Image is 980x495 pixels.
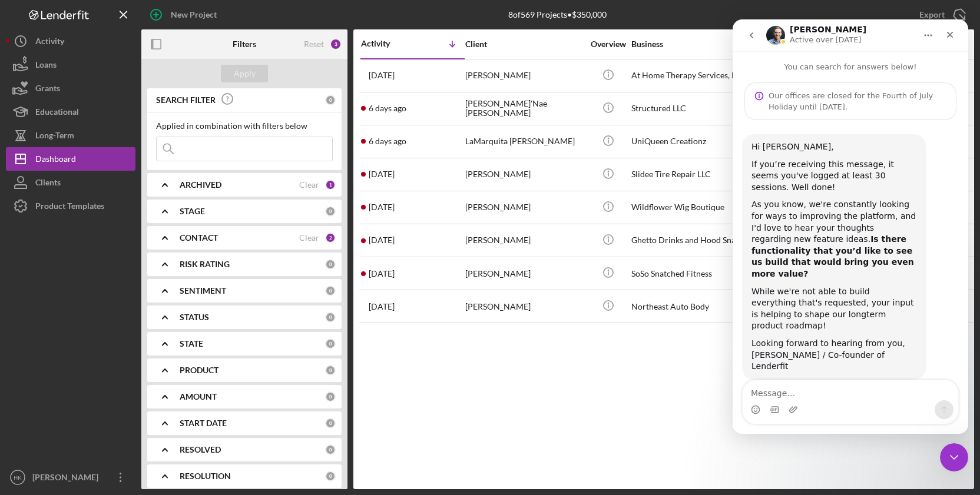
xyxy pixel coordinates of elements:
div: Apply [234,65,256,82]
div: Educational [35,100,79,127]
b: RESOLUTION [180,471,231,481]
div: [PERSON_NAME] [29,466,106,492]
text: HK [14,474,22,481]
div: SoSo Snatched Fitness [631,258,749,289]
div: Clear [299,233,319,242]
time: 2025-07-16 18:38 [369,269,395,278]
div: 0 [325,444,336,455]
div: 0 [325,312,336,323]
div: Structured LLC [631,93,749,124]
button: Long-Term [6,124,135,147]
a: Educational [6,100,135,124]
iframe: Intercom live chat [940,443,968,471]
div: Ghetto Drinks and Hood Snacks [631,225,749,256]
div: UniQueen Creationz [631,126,749,157]
div: Wildflower Wig Boutique [631,192,749,223]
div: 2 [325,232,336,243]
div: Applied in combination with filters below [156,121,333,131]
div: Activity [35,29,64,56]
div: [PERSON_NAME] [465,258,583,289]
b: SENTIMENT [180,286,226,295]
div: LaMarquita [PERSON_NAME] [465,126,583,157]
b: AMOUNT [180,392,217,401]
b: STAGE [180,207,205,216]
div: Activity [361,39,413,48]
div: [PERSON_NAME]'Nae [PERSON_NAME] [465,93,583,124]
div: Export [919,3,945,26]
div: Northeast Auto Body [631,291,749,322]
div: 0 [325,338,336,349]
div: Loans [35,53,57,79]
div: [PERSON_NAME] [465,225,583,256]
div: 0 [325,206,336,217]
b: START DATE [180,418,227,428]
div: Product Templates [35,194,104,221]
button: Product Templates [6,194,135,218]
div: Long-Term [35,124,74,150]
div: 0 [325,391,336,402]
button: HK[PERSON_NAME] [6,466,135,489]
div: 0 [325,95,336,105]
div: [PERSON_NAME] [465,159,583,190]
div: Reset [304,39,324,49]
time: 2025-07-15 17:28 [369,302,395,311]
div: 0 [325,365,336,376]
b: STATUS [180,313,209,322]
button: New Project [141,3,229,26]
div: 0 [325,471,336,481]
div: Dashboard [35,147,76,174]
b: ARCHIVED [180,180,221,190]
b: RISK RATING [180,260,230,269]
div: 0 [325,259,336,270]
button: Clients [6,171,135,194]
iframe: Intercom live chat [733,19,968,434]
time: 2025-08-04 20:38 [369,235,395,245]
button: Apply [221,65,268,82]
b: SEARCH FILTER [156,95,216,105]
div: [PERSON_NAME] [465,60,583,91]
div: At Home Therapy Services, LLC [631,60,749,91]
b: RESOLVED [180,445,221,454]
button: Export [908,3,974,26]
button: Loans [6,53,135,77]
b: Filters [233,39,256,49]
div: Slidee Tire Repair LLC [631,159,749,190]
div: [PERSON_NAME] [465,291,583,322]
button: Grants [6,77,135,100]
b: CONTACT [180,233,218,242]
time: 2025-08-08 18:59 [369,202,395,212]
time: 2025-08-13 18:20 [369,71,395,80]
div: Clear [299,180,319,190]
div: Client [465,39,583,49]
button: Activity [6,29,135,53]
div: Overview [586,39,630,49]
time: 2025-08-12 21:00 [369,137,406,146]
b: PRODUCT [180,366,218,375]
time: 2025-08-13 00:01 [369,104,406,113]
div: 0 [325,285,336,296]
div: 1 [325,180,336,190]
div: Grants [35,77,60,103]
